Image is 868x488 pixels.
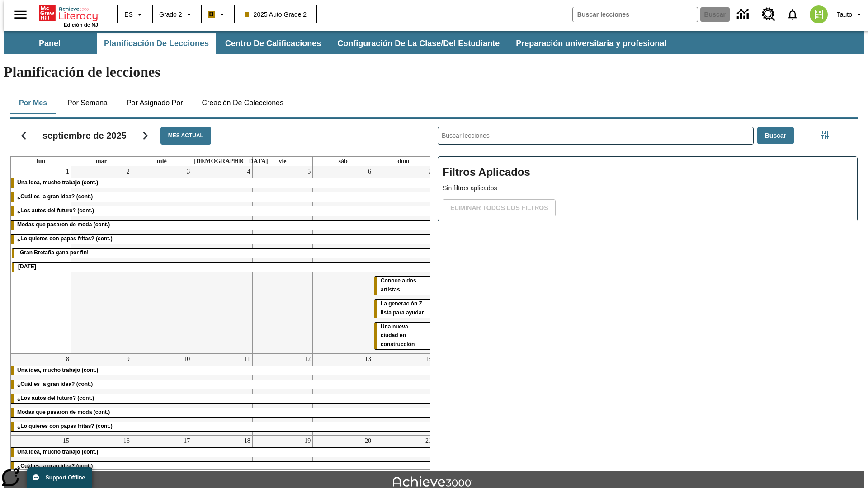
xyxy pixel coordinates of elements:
td: 9 de septiembre de 2025 [71,354,132,436]
a: 9 de septiembre de 2025 [125,354,132,365]
div: Filtros Aplicados [438,156,858,221]
h1: Planificación de lecciones [4,64,864,80]
a: 14 de septiembre de 2025 [424,354,434,365]
a: 16 de septiembre de 2025 [122,436,132,446]
td: 3 de septiembre de 2025 [132,166,192,354]
div: Subbarra de navegación [4,33,675,54]
a: 10 de septiembre de 2025 [182,354,192,365]
div: La generación Z lista para ayudar [374,300,433,318]
a: 6 de septiembre de 2025 [366,166,373,177]
a: Portada [39,4,98,22]
button: Preparación universitaria y profesional [509,33,674,54]
a: 4 de septiembre de 2025 [245,166,252,177]
div: Conoce a dos artistas [374,277,433,295]
a: 7 de septiembre de 2025 [427,166,434,177]
span: Una idea, mucho trabajo (cont.) [17,449,98,455]
a: lunes [35,157,47,166]
button: Creación de colecciones [194,92,291,114]
td: 1 de septiembre de 2025 [11,166,71,354]
button: Buscar [757,127,794,145]
td: 11 de septiembre de 2025 [192,354,253,436]
td: 4 de septiembre de 2025 [192,166,253,354]
a: 3 de septiembre de 2025 [185,166,192,177]
td: 6 de septiembre de 2025 [313,166,373,354]
a: 12 de septiembre de 2025 [302,354,312,365]
button: Seguir [134,124,157,147]
div: Una idea, mucho trabajo (cont.) [11,448,434,457]
span: Una idea, mucho trabajo (cont.) [17,179,98,186]
td: 5 de septiembre de 2025 [252,166,313,354]
img: avatar image [810,5,828,23]
button: Regresar [12,124,35,147]
h2: Filtros Aplicados [443,161,853,183]
span: Edición de NJ [64,22,98,28]
span: ¿Lo quieres con papas fritas? (cont.) [17,423,113,429]
div: ¿Lo quieres con papas fritas? (cont.) [11,422,434,431]
td: 7 de septiembre de 2025 [373,166,434,354]
span: Modas que pasaron de moda (cont.) [17,409,110,415]
a: Notificaciones [781,3,804,26]
a: 20 de septiembre de 2025 [363,436,373,446]
a: 18 de septiembre de 2025 [242,436,252,446]
button: Perfil/Configuración [833,6,868,23]
button: Lenguaje: ES, Selecciona un idioma [120,6,149,23]
div: ¿Cuál es la gran idea? (cont.) [11,380,434,389]
div: ¿Los autos del futuro? (cont.) [11,206,434,216]
td: 14 de septiembre de 2025 [373,354,434,436]
button: Por semana [60,92,115,114]
button: Por mes [10,92,56,114]
span: Día del Trabajo [18,263,36,270]
button: Grado: Grado 2, Elige un grado [156,6,198,23]
button: Support Offline [27,467,92,488]
a: 13 de septiembre de 2025 [363,354,373,365]
button: Panel [5,33,95,54]
div: ¿Los autos del futuro? (cont.) [11,394,434,403]
td: 12 de septiembre de 2025 [252,354,313,436]
div: Una idea, mucho trabajo (cont.) [11,178,434,188]
div: Portada [39,3,98,28]
div: ¿Cuál es la gran idea? (cont.) [11,462,434,471]
a: martes [94,157,109,166]
a: 11 de septiembre de 2025 [242,354,252,365]
span: ¿Cuál es la gran idea? (cont.) [17,381,93,387]
span: Grado 2 [159,10,182,19]
a: jueves [192,157,270,166]
div: Calendario [3,115,430,470]
div: Modas que pasaron de moda (cont.) [11,221,434,230]
button: Mes actual [160,127,211,145]
span: Una idea, mucho trabajo (cont.) [17,367,98,373]
a: 8 de septiembre de 2025 [64,354,71,365]
input: Buscar lecciones [438,127,753,144]
a: 21 de septiembre de 2025 [424,436,434,446]
span: ¿Lo quieres con papas fritas? (cont.) [17,235,113,242]
button: Boost El color de la clase es anaranjado claro. Cambiar el color de la clase. [204,6,231,23]
a: viernes [277,157,288,166]
span: Conoce a dos artistas [381,277,416,293]
div: ¿Cuál es la gran idea? (cont.) [11,192,434,202]
div: Día del Trabajo [12,263,433,272]
div: Buscar [430,115,858,470]
a: domingo [396,157,411,166]
span: Una nueva ciudad en construcción [381,324,415,348]
span: ¿Los autos del futuro? (cont.) [17,207,94,214]
p: Sin filtros aplicados [443,183,853,193]
a: 2 de septiembre de 2025 [125,166,132,177]
h2: septiembre de 2025 [42,130,127,141]
a: miércoles [155,157,169,166]
div: ¡Gran Bretaña gana por fin! [12,249,433,258]
span: ES [124,10,133,19]
td: 10 de septiembre de 2025 [132,354,192,436]
button: Centro de calificaciones [218,33,328,54]
a: 19 de septiembre de 2025 [302,436,312,446]
td: 8 de septiembre de 2025 [11,354,71,436]
div: Una idea, mucho trabajo (cont.) [11,366,434,375]
span: B [209,9,214,20]
button: Planificación de lecciones [97,33,216,54]
a: sábado [336,157,349,166]
span: Modas que pasaron de moda (cont.) [17,221,110,228]
span: 2025 Auto Grade 2 [245,10,307,19]
button: Escoja un nuevo avatar [804,3,833,26]
span: ¡Gran Bretaña gana por fin! [18,249,89,256]
a: Centro de recursos, Se abrirá en una pestaña nueva. [756,2,781,27]
span: Support Offline [46,474,85,481]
